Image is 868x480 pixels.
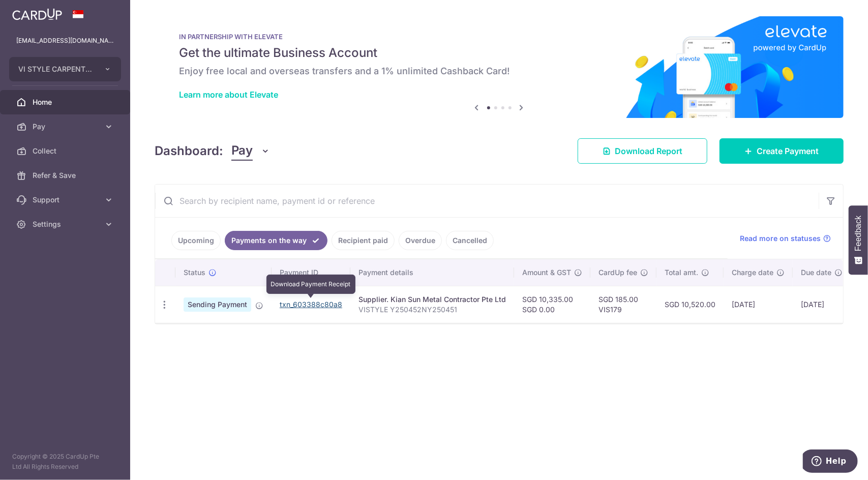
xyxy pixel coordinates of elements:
[184,267,205,278] span: Status
[179,65,819,77] h6: Enjoy free local and overseas transfers and a 1% unlimited Cashback Card!
[33,122,100,132] span: Pay
[18,64,94,74] span: VI STYLE CARPENTRY PTE. LTD.
[33,195,100,205] span: Support
[33,219,100,229] span: Settings
[179,45,819,61] h5: Get the ultimate Business Account
[446,231,494,250] a: Cancelled
[171,231,221,250] a: Upcoming
[854,216,863,251] span: Feedback
[184,297,251,312] span: Sending Payment
[578,138,707,164] a: Download Report
[801,267,831,278] span: Due date
[155,16,844,118] img: Renovation banner
[225,231,327,250] a: Payments on the way
[16,36,114,46] p: [EMAIL_ADDRESS][DOMAIN_NAME]
[155,142,223,160] h4: Dashboard:
[757,145,819,157] span: Create Payment
[849,205,868,275] button: Feedback - Show survey
[793,286,851,323] td: [DATE]
[740,233,821,244] span: Read more on statuses
[724,286,793,323] td: [DATE]
[803,449,858,475] iframe: Opens a widget where you can find more information
[732,267,773,278] span: Charge date
[656,286,724,323] td: SGD 10,520.00
[522,267,571,278] span: Amount & GST
[332,231,395,250] a: Recipient paid
[280,300,342,309] a: txn_603388c80a8
[33,146,100,156] span: Collect
[33,97,100,107] span: Home
[179,89,278,100] a: Learn more about Elevate
[33,170,100,181] span: Refer & Save
[231,141,253,161] span: Pay
[155,185,819,217] input: Search by recipient name, payment id or reference
[179,33,819,41] p: IN PARTNERSHIP WITH ELEVATE
[272,259,350,286] th: Payment ID
[665,267,698,278] span: Total amt.
[740,233,831,244] a: Read more on statuses
[231,141,271,161] button: Pay
[12,8,62,20] img: CardUp
[598,267,637,278] span: CardUp fee
[399,231,442,250] a: Overdue
[358,294,506,305] div: Supplier. Kian Sun Metal Contractor Pte Ltd
[615,145,682,157] span: Download Report
[350,259,514,286] th: Payment details
[266,275,355,294] div: Download Payment Receipt
[358,305,506,315] p: VISTYLE Y250452NY250451
[720,138,844,164] a: Create Payment
[9,57,121,81] button: VI STYLE CARPENTRY PTE. LTD.
[514,286,590,323] td: SGD 10,335.00 SGD 0.00
[590,286,656,323] td: SGD 185.00 VIS179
